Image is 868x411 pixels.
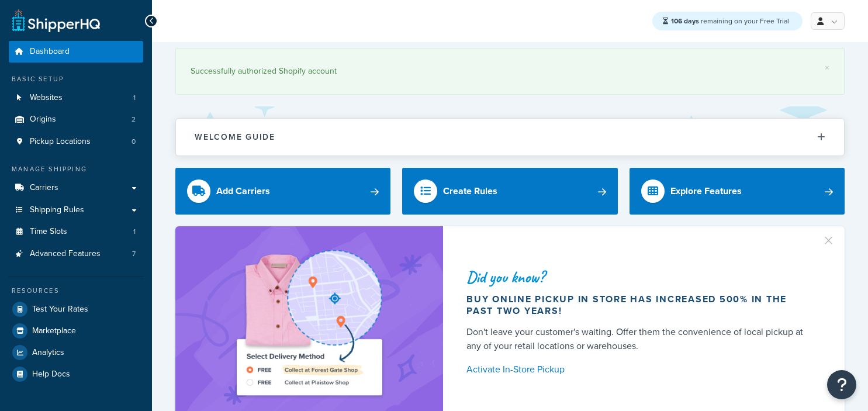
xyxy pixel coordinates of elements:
[9,221,143,243] a: Time Slots1
[9,109,143,130] a: Origins2
[630,168,845,215] a: Explore Features
[670,183,742,199] div: Explore Features
[32,326,76,336] span: Marketplace
[132,137,136,147] span: 0
[30,137,91,147] span: Pickup Locations
[9,299,143,320] a: Test Your Rates
[32,305,88,315] span: Test Your Rates
[466,293,817,317] div: Buy online pickup in store has increased 500% in the past two years!
[671,16,789,26] span: remaining on your Free Trial
[132,249,136,259] span: 7
[30,47,70,57] span: Dashboard
[466,269,817,285] div: Did you know?
[9,177,143,199] a: Carriers
[195,133,275,141] h2: Welcome Guide
[825,63,829,72] a: ×
[402,168,617,215] a: Create Rules
[132,115,136,125] span: 2
[30,227,67,237] span: Time Slots
[9,221,143,243] li: Time Slots
[32,348,64,358] span: Analytics
[203,244,415,403] img: ad-shirt-map-b0359fc47e01cab431d101c4b569394f6a03f54285957d908178d52f29eb9668.png
[9,364,143,385] a: Help Docs
[216,183,270,199] div: Add Carriers
[9,131,143,153] li: Pickup Locations
[30,93,63,103] span: Websites
[9,74,143,84] div: Basic Setup
[466,361,817,378] a: Activate In-Store Pickup
[133,227,136,237] span: 1
[9,41,143,63] a: Dashboard
[9,164,143,174] div: Manage Shipping
[30,183,58,193] span: Carriers
[30,249,101,259] span: Advanced Features
[9,131,143,153] a: Pickup Locations0
[9,320,143,341] a: Marketplace
[827,370,856,399] button: Open Resource Center
[133,93,136,103] span: 1
[9,342,143,363] a: Analytics
[9,87,143,109] li: Websites
[191,63,829,80] div: Successfully authorized Shopify account
[466,325,817,353] div: Don't leave your customer's waiting. Offer them the convenience of local pickup at any of your re...
[9,243,143,265] li: Advanced Features
[30,115,56,125] span: Origins
[9,109,143,130] li: Origins
[9,286,143,296] div: Resources
[30,205,84,215] span: Shipping Rules
[9,199,143,221] a: Shipping Rules
[443,183,497,199] div: Create Rules
[671,16,699,26] strong: 106 days
[9,87,143,109] a: Websites1
[9,243,143,265] a: Advanced Features7
[175,168,390,215] a: Add Carriers
[176,119,844,156] button: Welcome Guide
[32,369,70,379] span: Help Docs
